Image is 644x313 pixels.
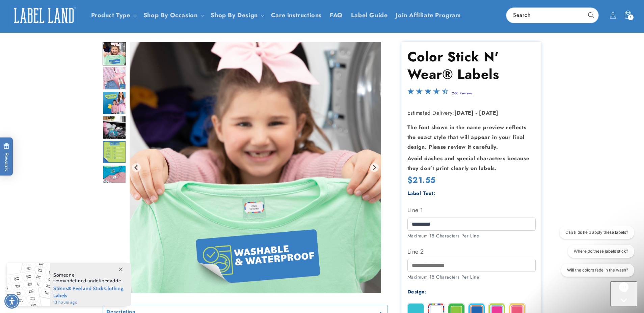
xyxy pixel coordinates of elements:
span: 4.5-star overall rating [407,90,449,97]
a: Product Type [91,11,130,20]
button: Next slide [370,163,379,172]
span: Care instructions [271,11,322,19]
div: Go to slide 11 [103,165,126,189]
strong: - [476,109,477,117]
p: Estimated Delivery: [407,108,536,118]
summary: Shop By Design [207,7,267,23]
summary: Product Type [87,7,139,23]
a: Label Land [8,2,80,28]
div: Go to slide 7 [103,66,126,90]
img: Label Land [10,5,78,26]
div: Maximum 18 Characters Per Line [407,232,536,239]
span: 1 [630,15,632,20]
div: Go to slide 10 [103,140,126,164]
strong: [DATE] [454,109,474,117]
iframe: Gorgias live chat messenger [610,281,637,306]
span: 13 hours ago [53,299,124,305]
span: $21.55 [407,174,436,186]
a: FAQ [326,7,347,23]
label: Line 2 [407,246,536,257]
label: Design: [407,288,427,295]
a: Join Affiliate Program [392,7,465,23]
span: Shop By Occasion [143,11,198,19]
div: Go to slide 6 [103,42,126,65]
div: Go to slide 9 [103,116,126,139]
span: FAQ [330,11,343,19]
strong: The font shown in the name preview reflects the exact style that will appear in your final design... [407,123,527,151]
img: Color Stick N' Wear® Labels - Label Land [103,140,126,164]
button: Previous slide [132,163,141,172]
img: Color Stick N' Wear® Labels - Label Land [103,91,126,115]
span: undefined [64,278,86,284]
a: Care instructions [267,7,326,23]
a: Label Guide [347,7,392,23]
span: Someone from , added this product to their cart. [53,272,124,284]
span: Rewards [3,143,10,171]
div: Accessibility Menu [4,294,19,309]
iframe: Gorgias live chat conversation starters [550,226,637,283]
span: Join Affiliate Program [396,11,461,19]
h1: Color Stick N' Wear® Labels [407,48,536,83]
a: 260 Reviews - open in a new tab [452,91,473,96]
div: Maximum 18 Characters Per Line [407,274,536,281]
label: Label Text: [407,190,436,197]
img: Color Stick N' Wear® Labels - Label Land [103,116,126,139]
span: Label Guide [351,11,388,19]
strong: [DATE] [479,109,499,117]
button: Search [584,8,598,23]
span: Stikins® Peel and Stick Clothing Labels [53,284,124,299]
iframe: Sign Up via Text for Offers [5,259,85,279]
img: Color Stick N' Wear® Labels - Label Land [103,66,126,90]
strong: Avoid dashes and special characters because they don’t print clearly on labels. [407,154,530,172]
summary: Shop By Occasion [139,7,207,23]
label: Line 1 [407,205,536,216]
img: Color Stick N' Wear® Labels - Label Land [103,42,126,65]
span: undefined [87,278,110,284]
div: Go to slide 8 [103,91,126,115]
img: Color stick on name labels on the care tag of t-shirts [103,165,126,189]
a: Shop By Design [211,11,258,20]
